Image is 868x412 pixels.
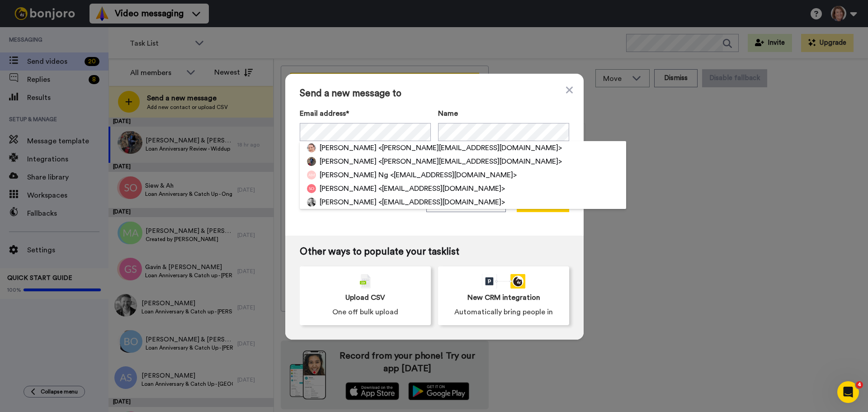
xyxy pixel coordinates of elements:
[320,170,388,180] span: [PERSON_NAME] Ng
[320,156,377,167] span: [PERSON_NAME]
[378,197,505,208] span: <[EMAIL_ADDRESS][DOMAIN_NAME]>
[300,88,569,99] span: Send a new message to
[307,157,316,166] img: 41da5cd8-82ba-4263-8ee5-3743b5d049b6.jpg
[482,274,525,289] div: animation
[320,197,377,208] span: [PERSON_NAME]
[332,307,398,317] span: One off bulk upload
[307,184,316,193] img: so.png
[837,381,859,403] iframe: Intercom live chat
[320,142,377,153] span: [PERSON_NAME]
[856,381,863,388] span: 4
[360,274,371,289] img: csv-grey.png
[300,246,569,257] span: Other ways to populate your tasklist
[345,292,385,303] span: Upload CSV
[438,108,458,119] span: Name
[454,307,553,317] span: Automatically bring people in
[307,143,316,152] img: 487b98b5-e61d-46bb-afdd-d7de27c8f2b6.jpg
[307,170,316,180] img: am.png
[378,156,562,167] span: <[PERSON_NAME][EMAIL_ADDRESS][DOMAIN_NAME]>
[378,142,562,153] span: <[PERSON_NAME][EMAIL_ADDRESS][DOMAIN_NAME]>
[320,183,377,194] span: [PERSON_NAME]
[300,108,431,119] label: Email address*
[378,183,505,194] span: <[EMAIL_ADDRESS][DOMAIN_NAME]>
[390,170,517,180] span: <[EMAIL_ADDRESS][DOMAIN_NAME]>
[467,292,540,303] span: New CRM integration
[307,198,316,207] img: 57ef791d-2d14-40c4-8de4-f48a646ad939.jpg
